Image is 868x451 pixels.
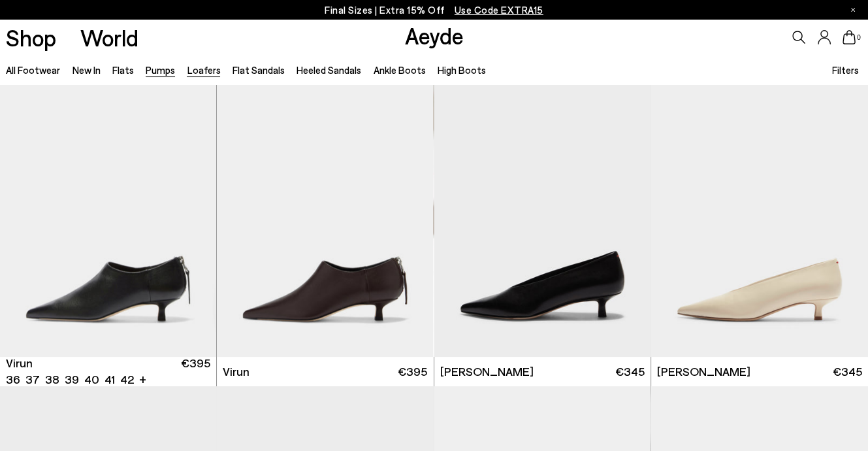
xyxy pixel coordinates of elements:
a: New In [72,64,100,76]
span: [PERSON_NAME] [440,363,534,380]
img: Virun Pointed Sock Boots [216,84,432,357]
a: Shop [6,26,56,49]
a: 0 [843,30,856,44]
li: 40 [84,371,99,388]
img: Virun Pointed Sock Boots [433,84,649,357]
a: Flat Sandals [233,64,285,76]
a: Ankle Boots [373,64,425,76]
li: 41 [104,371,115,388]
div: 1 / 6 [217,84,433,357]
li: 42 [120,371,134,388]
img: Virun Pointed Sock Boots [217,84,433,357]
span: €345 [615,363,645,380]
a: World [80,26,138,49]
span: €395 [181,355,210,388]
a: Loafers [187,64,220,76]
a: All Footwear [6,64,60,76]
span: 0 [856,34,862,41]
ul: variant [6,371,130,388]
span: Navigate to /collections/ss25-final-sizes [455,4,543,16]
p: Final Sizes | Extra 15% Off [325,2,543,18]
a: Virun €395 [217,357,433,386]
div: 2 / 6 [216,84,432,357]
a: [PERSON_NAME] €345 [434,357,651,386]
a: [PERSON_NAME] €345 [651,357,868,386]
span: Virun [223,363,249,380]
div: 2 / 6 [433,84,649,357]
li: 39 [65,371,79,388]
span: [PERSON_NAME] [657,363,750,380]
img: Clara Pointed-Toe Pumps [651,84,868,357]
span: €395 [398,363,427,380]
a: 6 / 6 1 / 6 2 / 6 3 / 6 4 / 6 5 / 6 6 / 6 1 / 6 Next slide Previous slide [217,84,433,357]
a: Heeled Sandals [297,64,361,76]
a: High Boots [438,64,486,76]
img: Clara Pointed-Toe Pumps [434,84,651,357]
li: 36 [6,371,20,388]
a: Aeyde [405,22,464,49]
li: + [139,370,146,388]
span: Virun [6,355,33,371]
li: 37 [25,371,40,388]
a: Flats [112,64,134,76]
span: Filters [832,64,859,76]
span: €345 [833,363,862,380]
li: 38 [45,371,59,388]
a: Pumps [146,64,175,76]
